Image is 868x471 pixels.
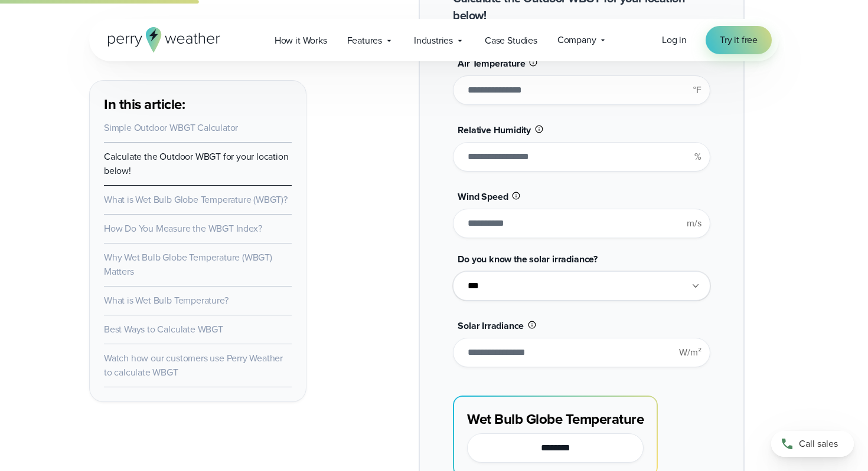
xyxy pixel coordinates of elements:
a: Try it free [706,26,772,54]
span: Wind Speed [458,190,508,203]
span: Case Studies [485,34,537,48]
span: Industries [414,34,453,48]
span: Solar Irradiance [458,319,524,332]
span: How it Works [275,34,327,48]
a: Calculate the Outdoor WBGT for your location below! [104,150,288,177]
a: Simple Outdoor WBGT Calculator [104,121,238,134]
span: Company [557,33,596,47]
a: Case Studies [475,28,547,52]
span: Try it free [720,33,758,47]
a: Log in [662,33,687,47]
span: Call sales [799,437,838,451]
span: Relative Humidity [458,123,531,137]
a: Best Ways to Calculate WBGT [104,322,223,336]
span: Features [347,34,382,48]
a: What is Wet Bulb Temperature? [104,294,228,307]
h3: In this article: [104,95,292,114]
a: Call sales [771,431,854,457]
a: How Do You Measure the WBGT Index? [104,222,262,235]
a: How it Works [265,28,337,52]
a: Why Wet Bulb Globe Temperature (WBGT) Matters [104,251,272,278]
span: Log in [662,33,687,47]
span: Air Temperature [458,57,525,70]
a: What is Wet Bulb Globe Temperature (WBGT)? [104,193,288,206]
a: Watch how our customers use Perry Weather to calculate WBGT [104,351,283,379]
span: Do you know the solar irradiance? [458,252,598,266]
